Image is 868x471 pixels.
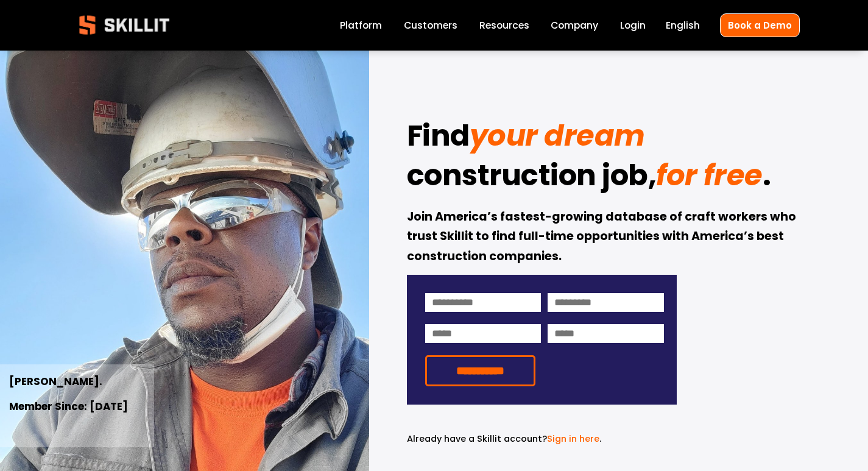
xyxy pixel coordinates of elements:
a: Customers [404,17,457,34]
a: Sign in here [547,433,599,445]
strong: construction job, [407,153,657,203]
span: English [666,18,700,32]
span: Resources [479,18,529,32]
span: Already have a Skillit account? [407,433,547,445]
em: for free [656,155,762,196]
p: . [407,432,677,446]
strong: Find [407,113,470,163]
a: Platform [340,17,382,34]
strong: [PERSON_NAME]. [9,374,102,391]
div: language picker [666,17,700,34]
strong: Member Since: [DATE] [9,398,128,416]
a: Book a Demo [720,13,800,37]
a: Login [620,17,646,34]
a: folder dropdown [479,17,529,34]
em: your dream [470,115,645,156]
strong: . [763,153,771,203]
strong: Join America’s fastest-growing database of craft workers who trust Skillit to find full-time oppo... [407,208,799,267]
a: Company [551,17,598,34]
img: Skillit [69,7,180,43]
